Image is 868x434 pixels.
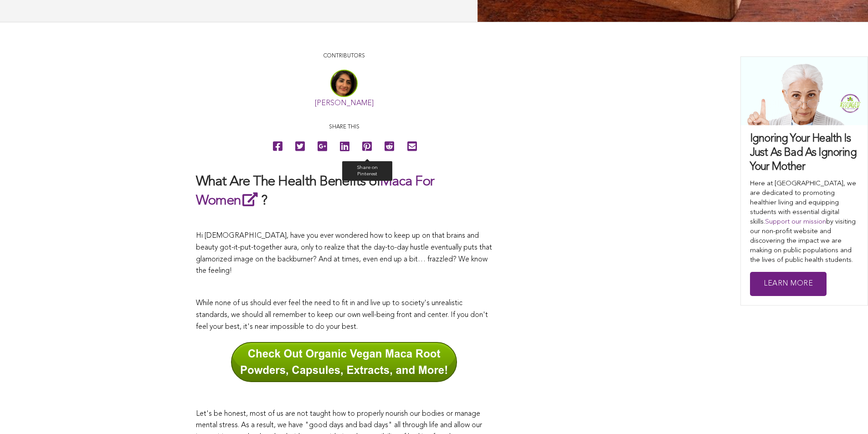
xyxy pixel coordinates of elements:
a: [PERSON_NAME] [315,100,374,107]
a: Share on Pinterest [357,136,377,157]
h2: What Are The Health Benefits of ? [196,173,492,210]
iframe: Chat Widget [822,390,868,434]
a: Maca For Women [196,175,434,208]
img: Check Out Organic Vegan Maca Root Powders, Capsules, Extracts, and More! [231,342,457,382]
p: Share this [196,123,492,132]
span: Hi [DEMOGRAPHIC_DATA], have you ever wondered how to keep up on that brains and beauty got-it-put... [196,232,492,275]
span: While none of us should ever feel the need to fit in and live up to society's unrealistic standar... [196,300,488,330]
p: CONTRIBUTORS [196,52,492,61]
div: Share on Pinterest [342,161,392,180]
a: Learn More [750,272,827,296]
